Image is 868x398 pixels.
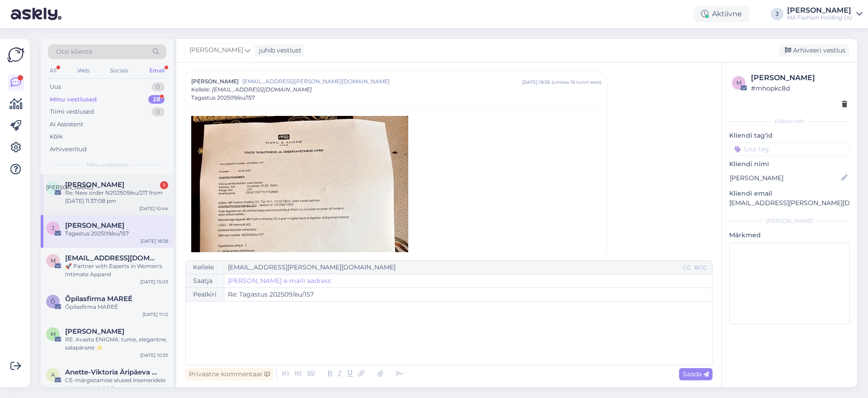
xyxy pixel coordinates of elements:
div: [DATE] 10:44 [139,205,168,212]
div: Re: New order N202509/eu/217 from [DATE] 11:37:08 pm [65,189,168,205]
span: [EMAIL_ADDRESS][PERSON_NAME][DOMAIN_NAME] [242,77,522,86]
div: RE: Avasta ENIGMA: tume, elegantne, salapärane ✨ [65,336,168,352]
p: Kliendi email [729,189,850,198]
div: Minu vestlused [50,95,97,104]
div: 0 [151,82,165,91]
p: Kliendi tag'id [729,131,850,140]
span: Kellele : [191,86,210,93]
div: All [48,65,58,77]
div: Õpilasfirma MAREÉ [65,303,168,311]
div: AI Assistent [50,120,83,129]
span: A [51,371,55,378]
input: Lisa nimi [730,173,840,183]
a: [PERSON_NAME]MA Fashion Holding OÜ [787,7,863,21]
div: BCC [693,264,708,272]
span: Mart Sillaots [65,327,124,336]
span: Julia Aaslaid [65,221,124,230]
p: [EMAIL_ADDRESS][PERSON_NAME][DOMAIN_NAME] [729,198,850,208]
div: [DATE] 18:38 [141,238,168,245]
input: Recepient... [224,261,681,274]
span: Ирина Подгурская [65,181,124,189]
div: # mhopkc8d [751,83,847,93]
div: [PERSON_NAME] [751,72,847,83]
div: ( umbes 16 tunni eest ) [552,79,601,86]
span: Saada [683,370,709,378]
div: Privaatne kommentaar [185,368,274,380]
span: m [736,79,741,86]
div: J [771,8,783,20]
span: M [51,331,56,337]
div: Web [75,65,91,77]
div: juhib vestlust [255,46,302,55]
div: Aktiivne [694,6,749,22]
span: [PERSON_NAME] [191,77,239,86]
div: Socials [108,65,130,77]
div: Kõik [50,132,63,141]
div: [DATE] 15:03 [140,278,168,285]
div: Uus [50,82,61,91]
span: mavis.zeng@gzmuwei.com [65,254,159,262]
div: CE-märgistamise alused inseneridele ja tootmisjuhtidele [65,376,168,393]
div: [PERSON_NAME] [729,217,850,225]
span: [PERSON_NAME] [189,45,243,55]
div: Kellele [186,261,224,274]
div: Arhiveeri vestlus [779,44,849,57]
div: Kliendi info [729,117,850,125]
span: Otsi kliente [56,47,92,57]
div: [DATE] 10:35 [140,352,168,359]
span: Anette-Viktoria Äripäeva Koolitustest [65,368,159,376]
span: Minu vestlused [87,161,127,169]
input: Write subject here... [224,288,712,301]
div: 28 [148,95,165,104]
p: Märkmed [729,230,850,240]
input: Lisa tag [729,142,850,156]
div: 1 [160,181,168,189]
span: Tagastus 202509/eu/157 [191,94,255,102]
div: Tagastus 202509/eu/157 [65,230,168,238]
span: Õpilasfirma MAREÉ [65,295,132,303]
div: Tiimi vestlused [50,107,94,116]
span: m [51,257,56,264]
div: Pealkiri [186,288,224,301]
div: Saatja [186,274,224,288]
div: Arhiveeritud [50,145,87,154]
a: [PERSON_NAME] e-maili aadress [228,276,331,286]
div: CC [681,264,693,272]
div: 🚀 Partner with Experts in Women's Intimate Apparel [65,262,168,278]
div: MA Fashion Holding OÜ [787,14,853,21]
p: Kliendi nimi [729,159,850,169]
div: [DATE] 11:12 [142,311,168,318]
div: [DATE] 18:38 [522,79,550,86]
div: [PERSON_NAME] [787,7,853,14]
span: [EMAIL_ADDRESS][DOMAIN_NAME] [212,86,312,93]
img: Askly Logo [7,46,24,63]
span: J [52,225,54,231]
span: [PERSON_NAME] [46,184,94,191]
div: 0 [151,107,165,116]
span: Õ [51,298,55,305]
div: Email [147,65,166,77]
